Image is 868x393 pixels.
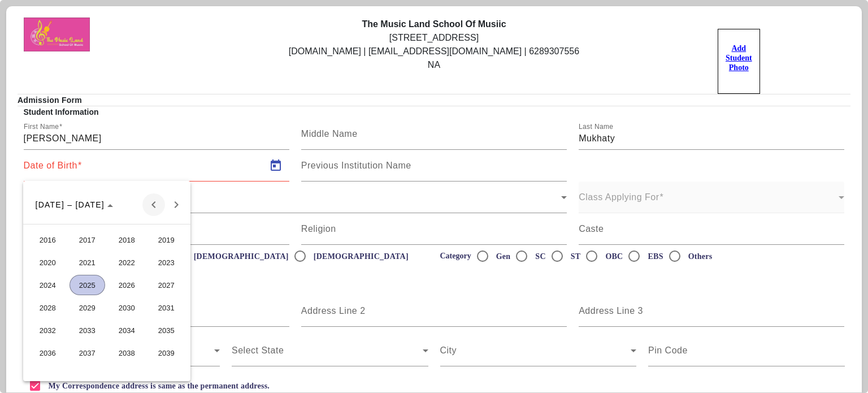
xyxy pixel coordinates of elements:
button: 2020 [28,251,67,274]
button: 2017 [67,228,107,251]
button: 2032 [28,319,67,342]
button: 2037 [67,342,107,364]
button: 2031 [146,296,186,319]
span: 2035 [149,320,184,340]
button: 2018 [107,228,146,251]
span: 2027 [149,275,184,295]
span: 2025 [70,275,105,295]
span: 2036 [30,343,66,363]
span: 2024 [30,275,66,295]
button: 2023 [146,251,186,274]
span: 2038 [109,343,145,363]
button: 2034 [107,319,146,342]
span: 2016 [30,230,66,250]
button: 2035 [146,319,186,342]
span: 2032 [30,320,66,340]
button: 2029 [67,296,107,319]
span: [DATE] – [DATE] [36,200,105,209]
button: 2038 [107,342,146,364]
button: Next 24 years [165,193,188,216]
span: 2030 [109,297,145,318]
span: 2017 [70,230,105,250]
span: 2018 [109,230,145,250]
button: 2033 [67,319,107,342]
span: 2029 [70,297,105,318]
button: 2026 [107,274,146,296]
button: 2019 [146,228,186,251]
button: 2039 [146,342,186,364]
button: 2024 [28,274,67,296]
button: 2025 [67,274,107,296]
span: 2019 [149,230,184,250]
span: 2028 [30,297,66,318]
span: 2033 [70,320,105,340]
span: 2022 [109,252,145,273]
button: 2028 [28,296,67,319]
button: 2016 [28,228,67,251]
span: 2037 [70,343,105,363]
span: 2034 [109,320,145,340]
span: 2031 [149,297,184,318]
button: Choose date [31,195,118,215]
button: 2027 [146,274,186,296]
button: 2036 [28,342,67,364]
span: 2021 [70,252,105,273]
button: 2022 [107,251,146,274]
span: 2039 [149,343,184,363]
button: 2021 [67,251,107,274]
span: 2026 [109,275,145,295]
button: 2030 [107,296,146,319]
span: 2020 [30,252,66,273]
button: Previous 24 years [142,193,165,216]
span: 2023 [149,252,184,273]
